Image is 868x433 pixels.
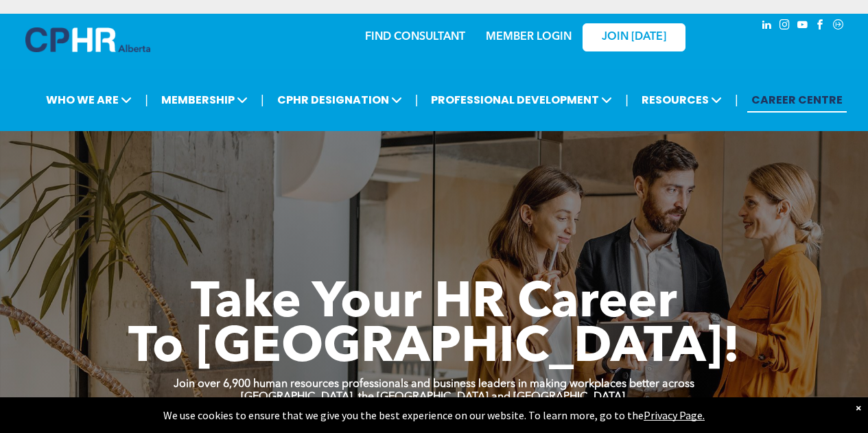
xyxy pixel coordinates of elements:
li: | [415,86,419,114]
a: youtube [795,17,810,36]
a: Privacy Page. [644,408,705,422]
a: MEMBER LOGIN [486,32,572,43]
span: MEMBERSHIP [157,87,252,113]
span: WHO WE ARE [42,87,136,113]
strong: Join over 6,900 human resources professionals and business leaders in making workplaces better ac... [174,379,694,390]
li: | [625,86,629,114]
div: Dismiss notification [856,401,861,414]
a: FIND CONSULTANT [365,32,465,43]
span: RESOURCES [637,87,726,113]
strong: [GEOGRAPHIC_DATA], the [GEOGRAPHIC_DATA] and [GEOGRAPHIC_DATA]. [241,392,628,403]
li: | [145,86,148,114]
a: instagram [777,17,793,36]
span: To [GEOGRAPHIC_DATA]! [128,324,740,373]
a: JOIN [DATE] [583,23,685,51]
span: JOIN [DATE] [602,31,666,44]
a: CAREER CENTRE [747,87,847,113]
li: | [261,86,264,114]
img: A blue and white logo for cp alberta [25,27,150,52]
a: linkedin [760,17,775,36]
span: Take Your HR Career [191,279,677,329]
li: | [735,86,738,114]
span: PROFESSIONAL DEVELOPMENT [427,87,616,113]
a: Social network [831,17,846,36]
a: facebook [813,17,828,36]
span: CPHR DESIGNATION [273,87,406,113]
